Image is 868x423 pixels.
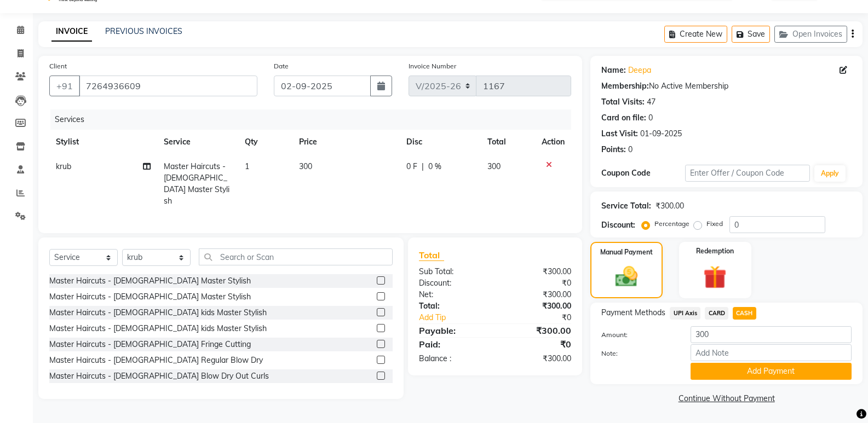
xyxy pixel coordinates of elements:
input: Add Note [691,344,852,361]
img: _gift.svg [696,263,734,292]
a: PREVIOUS INVOICES [105,26,182,36]
input: Search by Name/Mobile/Email/Code [79,76,257,96]
span: Master Haircuts - [DEMOGRAPHIC_DATA] Master Stylish [164,161,229,206]
div: Balance : [411,353,495,364]
div: ₹300.00 [495,300,579,312]
div: Paid: [411,338,495,351]
div: Master Haircuts - [DEMOGRAPHIC_DATA] kids Master Stylish [49,323,267,334]
label: Percentage [654,219,689,229]
label: Client [49,61,67,71]
div: Points: [601,144,626,155]
div: Master Haircuts - [DEMOGRAPHIC_DATA] Fringe Cutting [49,339,251,350]
th: Service [157,130,238,154]
th: Action [535,130,571,154]
div: ₹0 [495,338,579,351]
div: Master Haircuts - [DEMOGRAPHIC_DATA] Regular Blow Dry [49,355,263,366]
button: Open Invoices [774,26,847,43]
span: 0 % [428,161,441,172]
span: CASH [733,307,756,320]
button: Add Payment [691,363,852,380]
div: ₹300.00 [656,200,684,212]
div: Sub Total: [411,266,495,277]
input: Search or Scan [199,248,393,265]
button: +91 [49,76,80,96]
span: krub [56,161,71,171]
span: 300 [299,161,312,171]
div: 01-09-2025 [640,128,682,140]
div: No Active Membership [601,80,852,92]
th: Disc [400,130,481,154]
span: | [422,161,424,172]
div: 47 [647,96,656,108]
span: Payment Methods [601,307,665,318]
div: 0 [648,112,653,124]
th: Qty [238,130,292,154]
span: 300 [487,161,501,171]
a: Deepa [628,65,651,76]
div: Discount: [411,277,495,289]
div: Master Haircuts - [DEMOGRAPHIC_DATA] Blow Dry Out Curls [49,370,269,382]
span: CARD [705,307,728,320]
div: Service Total: [601,200,651,212]
label: Manual Payment [600,247,653,257]
span: 0 F [406,161,417,172]
div: Master Haircuts - [DEMOGRAPHIC_DATA] Master Stylish [49,291,251,303]
div: Total Visits: [601,96,645,108]
div: Master Haircuts - [DEMOGRAPHIC_DATA] kids Master Stylish [49,307,267,318]
div: ₹0 [509,312,579,323]
a: Continue Without Payment [593,393,860,404]
a: INVOICE [51,22,92,42]
span: 1 [245,161,249,171]
input: Enter Offer / Coupon Code [685,165,810,182]
div: Total: [411,300,495,312]
label: Date [274,61,289,71]
input: Amount [691,326,852,343]
label: Redemption [696,246,734,256]
label: Note: [593,349,682,358]
div: Master Haircuts - [DEMOGRAPHIC_DATA] Master Stylish [49,275,251,287]
img: _cash.svg [608,264,645,289]
div: Services [50,109,579,130]
div: 0 [628,144,633,155]
span: UPI Axis [670,307,700,320]
div: Net: [411,289,495,300]
a: Add Tip [411,312,509,323]
button: Save [732,26,770,43]
div: Name: [601,65,626,76]
div: Discount: [601,219,635,231]
span: Total [419,250,444,261]
th: Total [481,130,535,154]
label: Fixed [706,219,723,229]
button: Create New [664,26,727,43]
div: ₹300.00 [495,289,579,300]
div: Coupon Code [601,167,685,179]
div: Last Visit: [601,128,638,140]
div: ₹300.00 [495,353,579,364]
div: ₹300.00 [495,266,579,277]
th: Price [292,130,400,154]
label: Invoice Number [409,61,456,71]
label: Amount: [593,330,682,340]
div: Payable: [411,324,495,337]
th: Stylist [49,130,157,154]
div: ₹0 [495,277,579,289]
div: Card on file: [601,112,646,124]
button: Apply [814,165,846,182]
div: Membership: [601,80,649,92]
div: ₹300.00 [495,324,579,337]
